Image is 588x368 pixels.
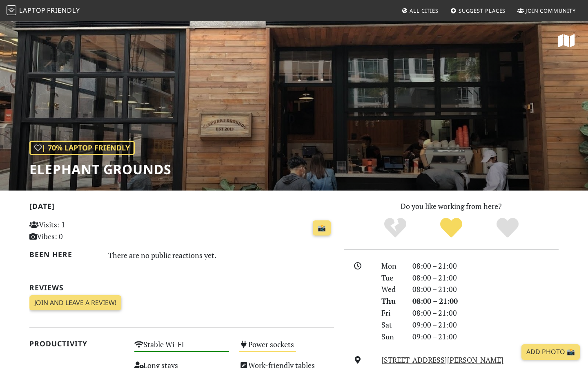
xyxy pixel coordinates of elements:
div: 08:00 – 21:00 [408,307,563,319]
span: Join Community [526,7,576,14]
h2: Productivity [29,339,125,348]
div: 09:00 – 21:00 [408,319,563,331]
h2: Reviews [29,283,334,292]
a: Add Photo 📸 [521,344,580,360]
div: Power sockets [234,338,339,359]
img: LaptopFriendly [7,5,16,15]
div: Wed [376,283,408,295]
div: Stable Wi-Fi [129,338,234,359]
a: [STREET_ADDRESS][PERSON_NAME] [381,355,503,365]
div: There are no public reactions yet. [108,249,334,262]
div: Sat [376,319,408,331]
div: 08:00 – 21:00 [408,295,563,307]
div: 08:00 – 21:00 [408,283,563,295]
h2: Been here [29,250,98,259]
a: Join Community [514,3,579,18]
h2: [DATE] [29,202,334,214]
span: All Cities [410,7,439,14]
div: 08:00 – 21:00 [408,272,563,284]
div: Yes [423,217,479,239]
div: No [367,217,423,239]
div: 09:00 – 21:00 [408,331,563,343]
div: Thu [376,295,408,307]
div: | 70% Laptop Friendly [29,141,135,155]
div: Definitely! [479,217,536,239]
div: Mon [376,260,408,272]
a: Join and leave a review! [29,295,121,311]
a: Suggest Places [447,3,509,18]
p: Visits: 1 Vibes: 0 [29,219,125,242]
span: Laptop [19,6,46,15]
a: LaptopFriendly LaptopFriendly [7,4,80,18]
div: Fri [376,307,408,319]
span: Suggest Places [459,7,506,14]
p: Do you like working from here? [344,200,559,212]
a: All Cities [398,3,442,18]
div: Sun [376,331,408,343]
span: Friendly [47,6,80,15]
div: Tue [376,272,408,284]
a: 📸 [313,220,331,236]
div: 08:00 – 21:00 [408,260,563,272]
h1: Elephant Grounds [29,162,171,177]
